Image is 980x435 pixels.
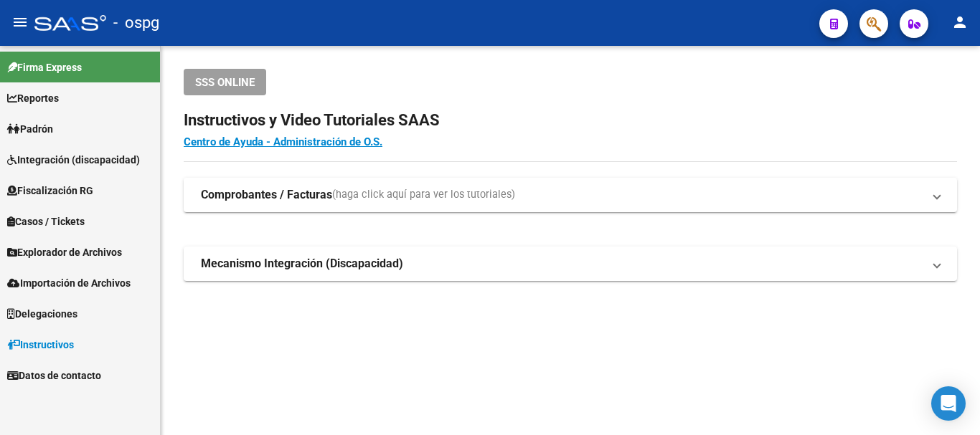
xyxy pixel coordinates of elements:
[7,337,74,353] span: Instructivos
[184,107,957,134] h2: Instructivos y Video Tutoriales SAAS
[184,178,957,212] mat-expansion-panel-header: Comprobantes / Facturas(haga click aquí para ver los tutoriales)
[201,256,403,272] strong: Mecanismo Integración (Discapacidad)
[195,76,255,89] span: SSS ONLINE
[7,275,131,291] span: Importación de Archivos
[332,187,515,203] span: (haga click aquí para ver los tutoriales)
[11,14,29,31] mat-icon: menu
[184,247,957,281] mat-expansion-panel-header: Mecanismo Integración (Discapacidad)
[184,69,266,95] button: SSS ONLINE
[7,306,77,322] span: Delegaciones
[7,59,82,75] span: Firma Express
[7,152,140,168] span: Integración (discapacidad)
[931,386,966,421] div: Open Intercom Messenger
[951,14,969,31] mat-icon: person
[7,244,122,260] span: Explorador de Archivos
[7,368,101,383] span: Datos de contacto
[201,187,332,203] strong: Comprobantes / Facturas
[113,7,159,39] span: - ospg
[7,183,93,199] span: Fiscalización RG
[7,121,53,137] span: Padrón
[184,135,382,148] a: Centro de Ayuda - Administración de O.S.
[7,90,59,106] span: Reportes
[7,214,85,229] span: Casos / Tickets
